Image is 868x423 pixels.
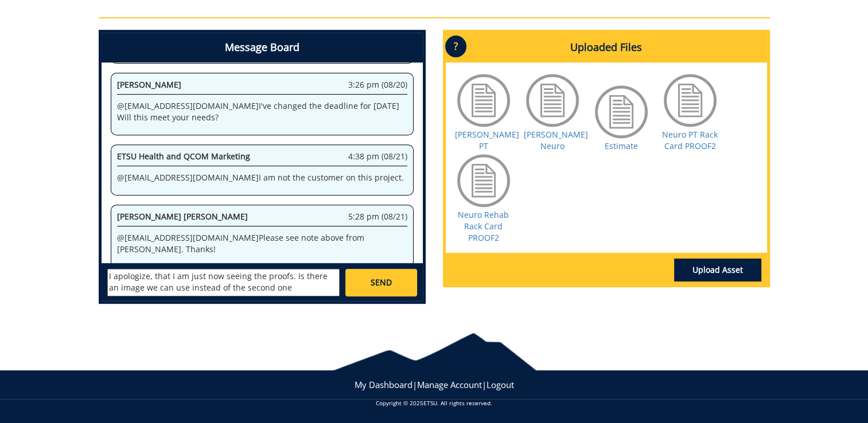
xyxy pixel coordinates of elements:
[446,33,767,62] h4: Uploaded Files
[348,151,407,162] span: 4:38 pm (08/21)
[423,399,437,407] a: ETSU
[371,277,392,288] span: SEND
[117,232,407,255] p: @ [EMAIL_ADDRESS][DOMAIN_NAME] Please see note above from [PERSON_NAME]. Thanks!
[348,211,407,222] span: 5:28 pm (08/21)
[445,36,466,57] p: ?
[117,151,250,162] span: ETSU Health and QCOM Marketing
[117,172,407,183] p: @ [EMAIL_ADDRESS][DOMAIN_NAME] I am not the customer on this project.
[117,100,407,123] p: @ [EMAIL_ADDRESS][DOMAIN_NAME] I've changed the deadline for [DATE] Will this meet your needs?
[348,79,407,91] span: 3:26 pm (08/20)
[455,129,519,151] a: [PERSON_NAME] PT
[458,209,509,243] a: Neuro Rehab Rack Card PROOF2
[117,79,181,90] span: [PERSON_NAME]
[117,211,248,222] span: [PERSON_NAME] [PERSON_NAME]
[345,269,417,296] a: SEND
[107,269,340,296] textarea: messageToSend
[662,129,718,151] a: Neuro PT Rack Card PROOF2
[486,379,514,390] a: Logout
[102,33,423,62] h4: Message Board
[674,258,761,281] a: Upload Asset
[355,379,412,390] a: My Dashboard
[524,129,588,151] a: [PERSON_NAME] Neuro
[605,140,638,151] a: Estimate
[417,379,482,390] a: Manage Account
